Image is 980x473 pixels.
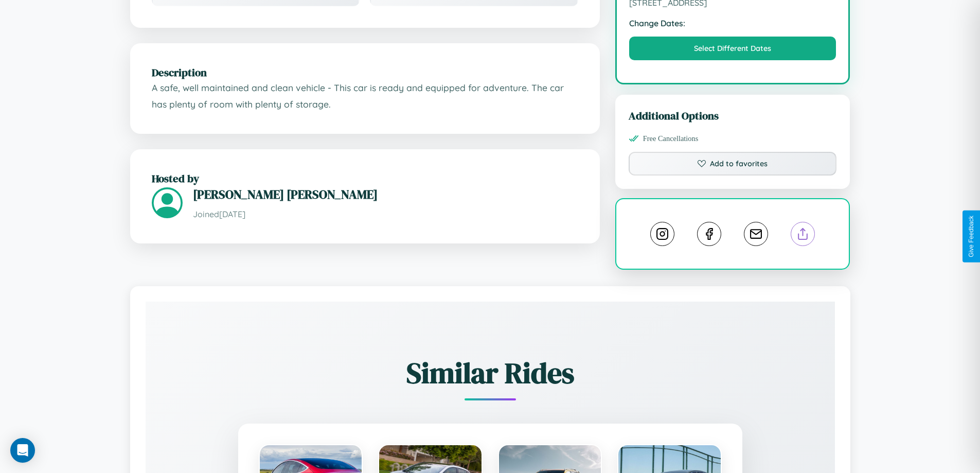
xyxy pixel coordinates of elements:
button: Add to favorites [629,152,837,176]
h3: [PERSON_NAME] [PERSON_NAME] [193,186,578,203]
h2: Description [152,65,578,80]
strong: Change Dates: [629,18,836,28]
h3: Additional Options [629,108,837,123]
span: Free Cancellations [643,134,699,143]
button: Select Different Dates [629,37,836,60]
p: A safe, well maintained and clean vehicle - This car is ready and equipped for adventure. The car... [152,80,578,112]
div: Give Feedback [968,216,975,257]
p: Joined [DATE] [193,207,578,222]
h2: Hosted by [152,171,578,186]
h2: Similar Rides [182,353,799,393]
div: Open Intercom Messenger [10,438,35,463]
